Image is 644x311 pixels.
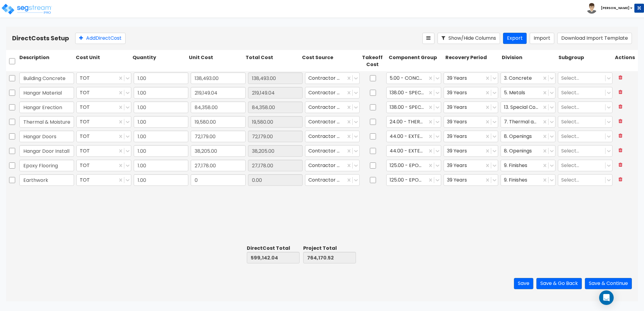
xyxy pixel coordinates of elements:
[76,72,131,84] div: TOT
[303,245,356,252] div: Project Total
[615,102,626,112] button: Delete Row
[557,53,614,69] div: Subgroup
[501,160,555,171] div: 9. Finishes
[444,145,498,157] div: 39 Years
[188,53,244,69] div: Unit Cost
[76,116,131,128] div: TOT
[12,34,69,42] b: Direct Costs Setup
[305,116,360,128] div: Contractor Cost
[614,53,638,69] div: Actions
[444,160,498,171] div: 39 Years
[444,131,498,142] div: 39 Years
[557,33,632,44] button: Download Import Template
[585,278,632,289] button: Save & Continue
[615,145,626,156] button: Delete Row
[615,72,626,83] button: Delete Row
[76,102,131,113] div: TOT
[387,53,444,69] div: Component Group
[305,145,360,157] div: Contractor Cost
[76,87,131,99] div: TOT
[501,145,555,157] div: 8. Openings
[444,174,498,186] div: 39 Years
[514,278,533,289] button: Save
[76,131,131,142] div: TOT
[305,131,360,142] div: Contractor Cost
[599,290,614,305] div: Open Intercom Messenger
[357,53,387,69] div: Takeoff Cost
[386,174,441,186] div: 125.00 - EPOXY FINISHING
[501,72,555,84] div: 3. Concrete
[501,102,555,113] div: 13. Special Construction
[501,53,557,69] div: Division
[18,53,75,69] div: Description
[530,33,554,44] button: Import
[386,87,441,99] div: 138.00 - SPECIAL CONSTRUCTION
[444,72,498,84] div: 39 Years
[501,116,555,128] div: 7. Thermal and Moisture Protection
[386,116,441,128] div: 24.00 - THERMAL & MOISTURE PROTECTION
[386,131,441,142] div: 44.00 - EXTERIOR DOORS
[244,53,301,69] div: Total Cost
[131,53,188,69] div: Quantity
[501,131,555,142] div: 8. Openings
[615,131,626,141] button: Delete Row
[305,87,360,99] div: Contractor Cost
[501,87,555,99] div: 5. Metals
[615,87,626,98] button: Delete Row
[601,6,629,10] b: [PERSON_NAME]
[76,160,131,171] div: TOT
[386,72,441,84] div: 5.00 - CONCRETE
[75,53,131,69] div: Cost Unit
[536,278,582,289] button: Save & Go Back
[444,53,501,69] div: Recovery Period
[1,3,52,15] img: logo_pro_r.png
[501,174,555,186] div: 9. Finishes
[75,33,126,44] button: AddDirectCost
[76,174,131,186] div: TOT
[586,3,597,14] img: avatar.png
[615,160,626,170] button: Delete Row
[305,102,360,113] div: Contractor Cost
[76,145,131,157] div: TOT
[305,160,360,171] div: Contractor Cost
[438,33,500,44] button: Show/Hide Columns
[386,145,441,157] div: 44.00 - EXTERIOR DOORS
[503,33,527,44] button: Export
[444,87,498,99] div: 39 Years
[444,102,498,113] div: 39 Years
[247,245,300,252] div: Direct Cost Total
[305,72,360,84] div: Contractor Cost
[386,102,441,113] div: 138.00 - SPECIAL CONSTRUCTION
[615,174,626,185] button: Delete Row
[422,33,434,44] button: Reorder Items
[305,174,360,186] div: Contractor Cost
[615,116,626,127] button: Delete Row
[386,160,441,171] div: 125.00 - EPOXY FINISHING
[444,116,498,128] div: 39 Years
[301,53,357,69] div: Cost Source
